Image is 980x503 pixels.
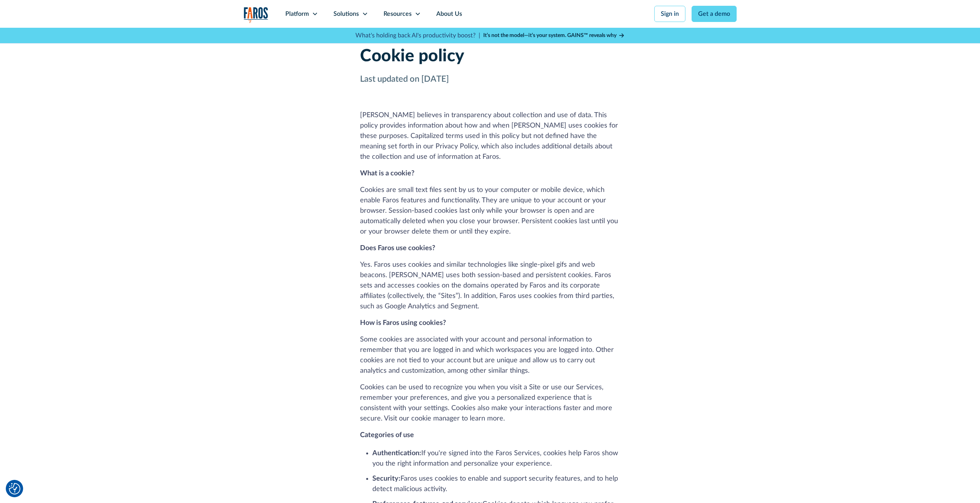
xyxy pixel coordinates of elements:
[384,9,412,19] div: Resources
[483,32,625,40] a: It’s not the model—it’s your system. GAINS™ reveals why
[333,9,359,19] div: Solutions
[372,450,421,457] strong: Authentication:
[244,7,268,23] img: Logo of the analytics and reporting company Faros.
[9,483,20,495] img: Revisit consent button
[372,474,620,495] li: Faros uses cookies to enable and support security features, and to help detect malicious activity.
[360,335,620,376] p: Some cookies are associated with your account and personal information to remember that you are l...
[360,382,620,424] p: Cookies can be used to recognize you when you visit a Site or use our Services, remember your pre...
[692,6,737,22] a: Get a demo
[244,7,268,23] a: home
[360,73,620,86] p: Last updated on [DATE]
[360,185,620,237] p: Cookies are small text files sent by us to your computer or mobile device, which enable Faros fea...
[355,31,480,40] p: What's holding back AI's productivity boost? |
[360,260,620,312] p: Yes. Faros uses cookies and similar technologies like single-pixel gifs and web beacons. [PERSON_...
[483,33,616,38] strong: It’s not the model—it’s your system. GAINS™ reveals why
[360,320,446,326] strong: How is Faros using cookies?
[360,245,435,252] strong: Does Faros use cookies?
[360,170,414,177] strong: What is a cookie?
[372,448,620,469] li: If you're signed into the Faros Services, cookies help Faros show you the right information and p...
[285,9,309,19] div: Platform
[654,6,685,22] a: Sign in
[360,110,620,162] p: [PERSON_NAME] believes in transparency about collection and use of data. This policy provides inf...
[372,475,400,482] strong: Security:
[360,432,414,439] strong: Categories of use
[9,483,20,495] button: Cookie Settings
[360,46,620,67] h1: Cookie policy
